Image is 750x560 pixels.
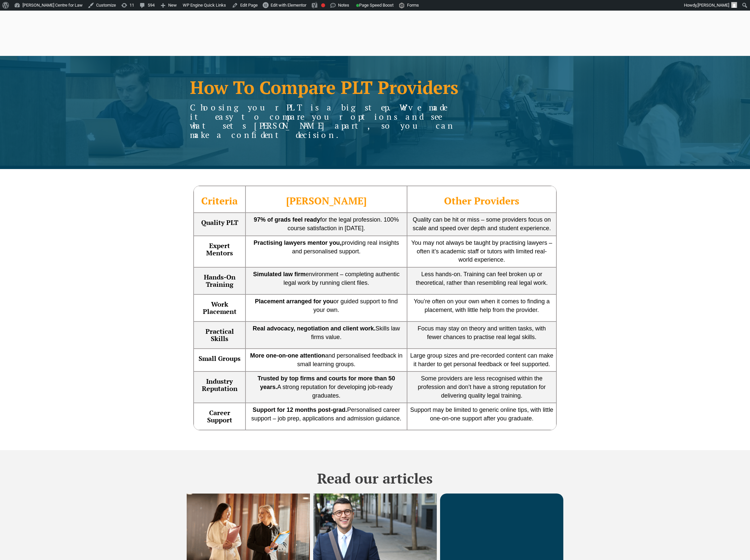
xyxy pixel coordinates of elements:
[258,375,395,399] span: A strong reputation for developing job-ready graduates.
[254,239,399,255] span: providing real insights and personalised support.
[190,79,472,96] h1: How To Compare PLT Providers
[253,271,306,278] strong: Simulated law firm
[187,470,563,487] h2: Read our articles
[258,375,395,390] strong: Trusted by top firms and courts for more than 50 years.
[199,354,241,363] strong: Small Groups
[250,352,325,359] strong: More one-on-one attention
[253,325,400,340] span: Skills law firms value.
[414,298,550,313] span: You’re often on your own when it comes to finding a placement, with little help from the provider.
[286,194,367,207] span: [PERSON_NAME]
[253,325,376,332] strong: Real advocacy, negotiation and client work.
[413,216,551,232] span: Quality can be hit or miss – some providers focus on scale and speed over depth and student exper...
[411,239,552,263] span: You may not always be taught by practising lawyers – often it’s academic staff or tutors with lim...
[271,3,306,8] span: Edit with Elementor
[207,408,232,424] strong: Career Support
[206,241,233,257] strong: Expert Mentors
[190,102,455,140] span: Choosing your PLT is a big step. We’ve made it easy to compare your options and see what sets [PE...
[410,407,553,422] span: Support may be limited to generic online tips, with little one-on-one support after you graduate.
[255,298,398,313] span: or guided support to find your own.
[418,325,546,340] span: Focus may stay on theory and written tasks, with fewer chances to practise real legal skills.
[203,300,237,316] strong: Work Placement
[254,216,320,223] strong: 97% of grads feel ready
[201,194,238,207] span: Criteria
[253,271,399,286] span: environment – completing authentic legal work by running client files.
[255,298,334,305] strong: Placement arranged for you
[253,407,347,413] strong: Support for 12 months post-grad.
[201,218,238,227] strong: Quality PLT
[206,327,234,343] strong: Practical Skills
[204,273,236,289] strong: Hands-On Training
[444,194,519,207] span: Other Providers
[250,352,402,367] span: and personalised feedback in small learning groups.
[254,239,342,246] strong: Practising lawyers mentor you,
[416,271,547,286] span: Less hands-on. Training can feel broken up or theoretical, rather than resembling real legal work.
[697,3,729,8] span: [PERSON_NAME]
[418,375,545,399] span: Some providers are less recognised within the profession and don’t have a strong reputation for d...
[202,377,238,393] strong: Industry Reputation
[251,407,401,422] span: Personalised career support – job prep, applications and admission guidance.
[410,352,553,367] span: Large group sizes and pre-recorded content can make it harder to get personal feedback or feel su...
[254,216,399,232] span: for the legal profession. 100% course satisfaction in [DATE].
[321,3,325,7] div: Focus keyphrase not set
